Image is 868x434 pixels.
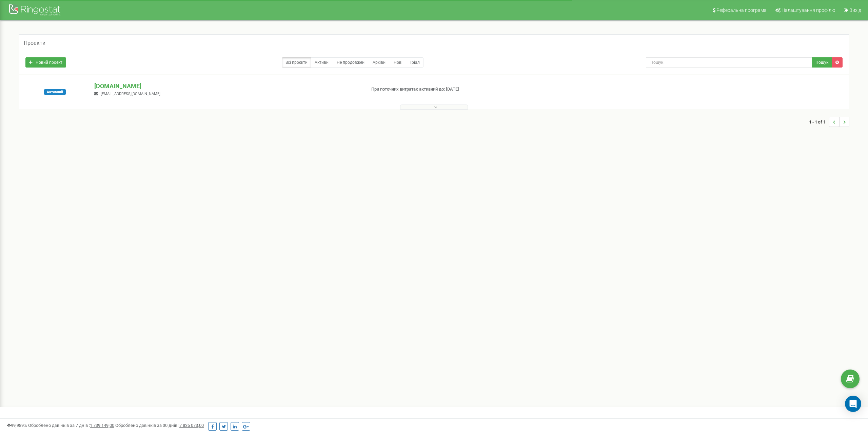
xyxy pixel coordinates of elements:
a: Активні [311,57,333,68]
a: Новий проєкт [25,57,66,68]
a: Не продовжені [333,57,369,68]
span: Налаштування профілю [782,7,835,13]
a: Тріал [406,57,423,68]
nav: ... [809,110,849,134]
input: Пошук [646,57,812,68]
span: [EMAIL_ADDRESS][DOMAIN_NAME] [101,92,160,96]
p: [DOMAIN_NAME] [94,82,360,91]
h5: Проєкти [24,40,45,46]
div: Open Intercom Messenger [845,396,861,412]
span: 1 - 1 of 1 [809,117,829,127]
a: Нові [390,57,406,68]
span: Активний [44,89,66,95]
p: При поточних витратах активний до: [DATE] [371,86,568,93]
a: Всі проєкти [282,57,311,68]
a: Архівні [369,57,390,68]
span: Реферальна програма [716,7,767,13]
button: Пошук [812,57,832,68]
span: Вихід [849,7,861,13]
